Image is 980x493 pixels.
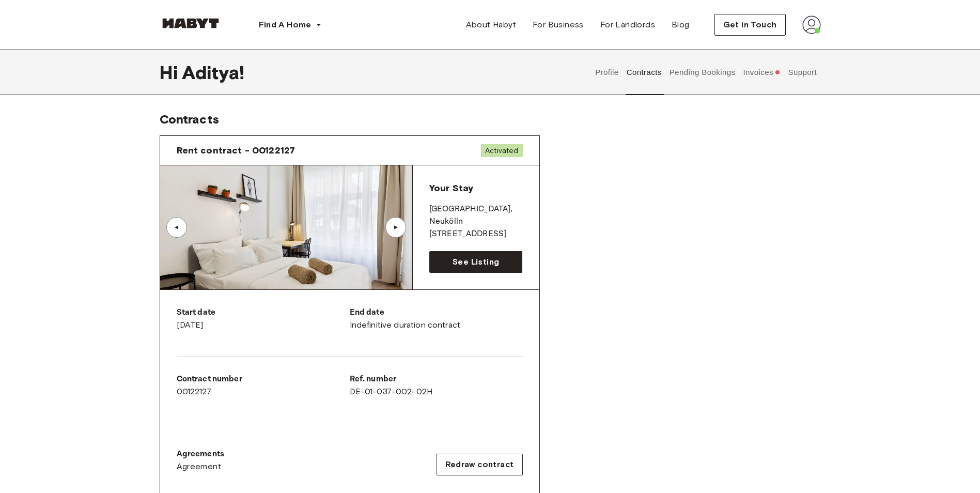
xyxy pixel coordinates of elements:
[160,165,412,289] img: Image of the room
[802,16,821,34] img: avatar
[787,50,818,95] button: Support
[160,18,222,28] img: Habyt
[445,458,514,471] span: Redraw contract
[177,448,225,460] p: Agreements
[177,144,295,157] span: Rent contract - 00122127
[594,50,620,95] button: Profile
[458,14,524,35] a: About Habyt
[533,19,584,31] span: For Business
[668,50,737,95] button: Pending Bookings
[524,14,592,35] a: For Business
[182,61,244,83] span: Aditya !
[437,454,523,475] button: Redraw contract
[172,224,182,230] div: ▲
[160,112,219,127] span: Contracts
[177,460,222,473] span: Agreement
[177,373,350,386] p: Contract number
[177,460,225,473] a: Agreement
[672,19,690,31] span: Blog
[177,306,350,331] div: [DATE]
[429,182,473,194] span: Your Stay
[350,373,523,398] div: DE-01-037-002-02H
[742,50,782,95] button: Invoices
[592,14,663,35] a: For Landlords
[429,251,523,273] a: See Listing
[592,50,821,95] div: user profile tabs
[429,203,523,228] p: [GEOGRAPHIC_DATA] , Neukölln
[177,373,350,398] div: 00122127
[481,144,522,157] span: Activated
[466,19,516,31] span: About Habyt
[251,14,330,35] button: Find A Home
[663,14,698,35] a: Blog
[723,19,777,31] span: Get in Touch
[625,50,663,95] button: Contracts
[350,306,523,331] div: Indefinitive duration contract
[453,256,499,268] span: See Listing
[600,19,655,31] span: For Landlords
[177,306,350,319] p: Start date
[391,224,401,230] div: ▲
[350,306,523,319] p: End date
[350,373,523,386] p: Ref. number
[429,228,523,240] p: [STREET_ADDRESS]
[160,61,182,83] span: Hi
[714,14,786,36] button: Get in Touch
[259,19,312,31] span: Find A Home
